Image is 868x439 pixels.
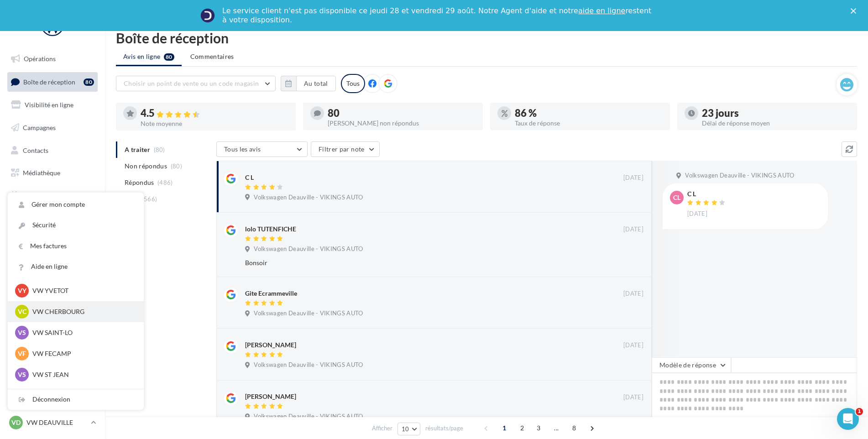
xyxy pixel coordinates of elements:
[23,169,60,177] span: Médiathèque
[224,145,261,153] span: Tous les avis
[23,78,75,85] span: Boîte de réception
[8,389,144,410] div: Déconnexion
[8,236,144,256] a: Mes factures
[18,370,26,379] span: VS
[515,108,663,118] div: 86 %
[5,49,99,68] a: Opérations
[702,108,850,118] div: 23 jours
[157,179,173,186] span: (486)
[281,76,336,91] button: Au total
[254,413,363,421] span: Volkswagen Deauville - VIKINGS AUTO
[425,424,463,433] span: résultats/page
[84,78,94,86] div: 80
[254,361,363,369] span: Volkswagen Deauville - VIKINGS AUTO
[32,286,133,295] p: VW YVETOT
[116,76,276,91] button: Choisir un point de vente ou un code magasin
[311,141,380,157] button: Filtrer par note
[200,8,215,23] img: Profile image for Service-Client
[32,349,133,358] p: VW FECAMP
[142,195,157,203] span: (566)
[23,124,56,131] span: Campagnes
[497,421,512,435] span: 1
[5,209,99,236] a: PLV et print personnalisable
[652,357,731,373] button: Modèle de réponse
[141,108,288,119] div: 4.5
[567,421,581,435] span: 8
[254,245,363,253] span: Volkswagen Deauville - VIKINGS AUTO
[11,418,21,427] span: VD
[190,52,234,61] span: Commentaires
[124,79,259,87] span: Choisir un point de vente ou un code magasin
[8,215,144,235] a: Sécurité
[254,309,363,318] span: Volkswagen Deauville - VIKINGS AUTO
[515,120,663,126] div: Taux de réponse
[245,173,254,182] div: C L
[515,421,529,435] span: 2
[32,307,133,316] p: VW CHERBOURG
[702,120,850,126] div: Délai de réponse moyen
[18,349,26,358] span: VF
[328,108,476,118] div: 80
[531,421,546,435] span: 3
[125,178,154,187] span: Répondus
[5,239,99,266] a: Campagnes DataOnDemand
[623,393,643,402] span: [DATE]
[687,210,707,218] span: [DATE]
[18,307,26,316] span: VC
[222,6,653,25] div: Le service client n'est pas disponible ce jeudi 28 et vendredi 29 août. Notre Agent d'aide et not...
[18,328,26,337] span: VS
[245,258,584,267] div: Bonsoir
[8,256,144,277] a: Aide en ligne
[32,370,133,379] p: VW ST JEAN
[7,414,98,431] a: VD VW DEAUVILLE
[397,423,421,435] button: 10
[25,101,73,109] span: Visibilité en ligne
[5,141,99,160] a: Contacts
[245,340,296,350] div: [PERSON_NAME]
[26,418,87,427] p: VW DEAUVILLE
[141,120,288,127] div: Note moyenne
[5,163,99,183] a: Médiathèque
[18,286,26,295] span: VY
[856,408,863,415] span: 1
[125,162,167,171] span: Non répondus
[328,120,476,126] div: [PERSON_NAME] non répondus
[623,225,643,234] span: [DATE]
[23,192,53,199] span: Calendrier
[216,141,308,157] button: Tous les avis
[24,55,56,63] span: Opérations
[685,172,794,180] span: Volkswagen Deauville - VIKINGS AUTO
[623,290,643,298] span: [DATE]
[245,289,297,298] div: Gite Ecrammeville
[5,118,99,137] a: Campagnes
[5,72,99,92] a: Boîte de réception80
[687,191,727,197] div: C L
[245,392,296,401] div: [PERSON_NAME]
[171,162,182,170] span: (80)
[245,225,296,234] div: lolo TUTENFICHE
[32,328,133,337] p: VW SAINT-LO
[402,425,409,433] span: 10
[341,74,365,93] div: Tous
[116,31,857,45] div: Boîte de réception
[673,193,680,202] span: CL
[549,421,564,435] span: ...
[8,194,144,215] a: Gérer mon compte
[5,186,99,205] a: Calendrier
[578,6,625,15] a: aide en ligne
[623,341,643,350] span: [DATE]
[837,408,859,430] iframe: Intercom live chat
[5,95,99,115] a: Visibilité en ligne
[623,174,643,182] span: [DATE]
[851,8,860,14] div: Fermer
[372,424,392,433] span: Afficher
[254,193,363,202] span: Volkswagen Deauville - VIKINGS AUTO
[296,76,336,91] button: Au total
[23,146,48,154] span: Contacts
